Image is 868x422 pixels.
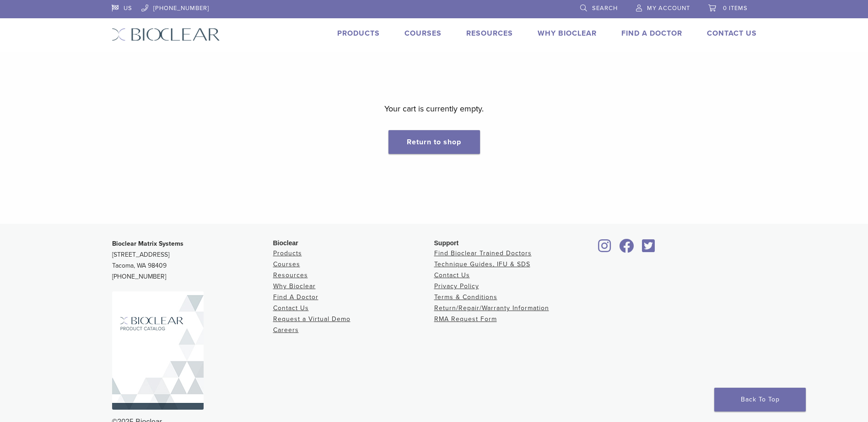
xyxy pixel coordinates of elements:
p: Your cart is currently empty. [384,102,484,116]
p: [STREET_ADDRESS] Tacoma, WA 98409 [PHONE_NUMBER] [112,238,273,282]
a: Back To Top [714,388,806,411]
a: Courses [404,29,442,38]
a: Return to shop [388,130,480,154]
a: Find A Doctor [621,29,682,38]
a: Products [337,29,380,38]
a: Technique Guides, IFU & SDS [434,260,530,268]
strong: Bioclear Matrix Systems [112,240,183,248]
span: Search [592,5,618,12]
a: Resources [273,271,308,279]
a: Why Bioclear [538,29,597,38]
a: Contact Us [434,271,470,279]
a: Resources [466,29,513,38]
img: Bioclear [112,291,204,410]
a: Contact Us [707,29,757,38]
a: Bioclear [595,244,615,253]
a: Why Bioclear [273,282,316,290]
a: Careers [273,326,299,334]
a: Privacy Policy [434,282,479,290]
a: RMA Request Form [434,315,497,323]
a: Bioclear [616,244,637,253]
a: Products [273,249,302,257]
span: 0 items [723,5,748,12]
a: Find A Doctor [273,293,318,301]
a: Find Bioclear Trained Doctors [434,249,532,257]
a: Courses [273,260,300,268]
a: Bioclear [639,244,658,253]
span: Bioclear [273,239,298,247]
img: Bioclear [112,28,220,41]
span: My Account [647,5,690,12]
a: Request a Virtual Demo [273,315,350,323]
a: Terms & Conditions [434,293,497,301]
a: Return/Repair/Warranty Information [434,304,549,312]
span: Support [434,239,459,247]
a: Contact Us [273,304,309,312]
